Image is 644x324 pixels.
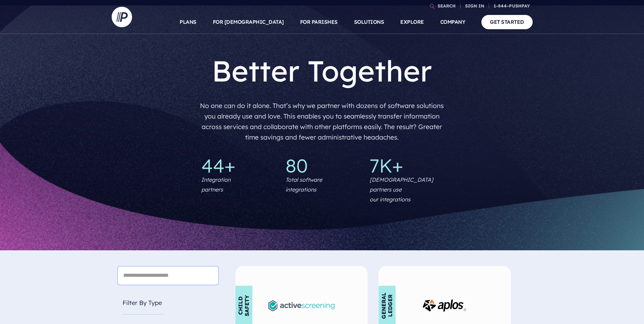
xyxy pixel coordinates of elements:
[286,175,322,195] p: Total software integrations
[201,175,231,195] p: Integration partners
[198,53,446,88] h1: Better Together
[423,300,467,312] img: Aplos - Logo
[198,98,446,145] p: No one can do it alone. That’s why we partner with dozens of software solutions you already use a...
[268,300,334,311] img: Active Screening - Logo
[180,10,197,34] a: PLANS
[370,156,443,175] p: 7K+
[117,292,219,320] h5: Filter By Type
[400,10,424,34] a: EXPLORE
[354,10,384,34] a: SOLUTIONS
[201,156,275,175] p: 44+
[213,10,284,34] a: FOR [DEMOGRAPHIC_DATA]
[440,10,465,34] a: COMPANY
[481,15,533,29] a: GET STARTED
[286,156,359,175] p: 80
[300,10,338,34] a: FOR PARISHES
[370,175,443,204] p: [DEMOGRAPHIC_DATA] partners use our integrations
